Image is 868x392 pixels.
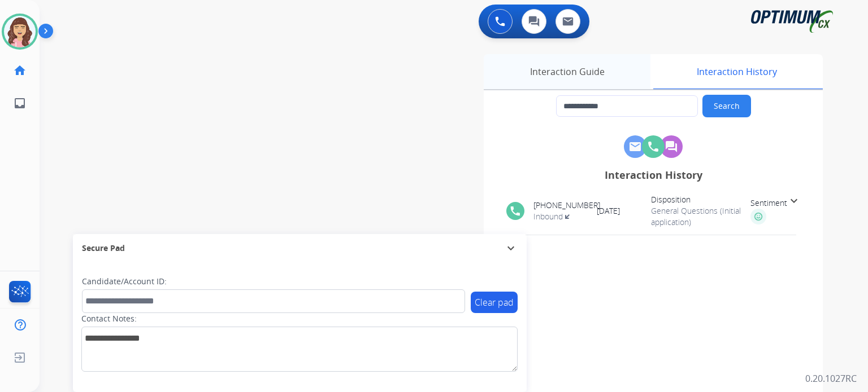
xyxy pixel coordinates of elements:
span: Inbound [533,211,576,222]
mat-icon: expand_more [504,241,518,255]
img: full-happy.png [750,209,767,225]
div: Interaction History [650,54,823,89]
span: [PHONE_NUMBER] [533,200,600,211]
mat-icon: home [13,64,27,77]
span: Secure Pad [82,243,125,254]
span: Sentiment [750,197,787,209]
mat-icon: transit_enterexit [563,212,576,221]
span: Disposition [651,194,750,205]
p: 0.20.1027RC [805,372,857,385]
button: Clear pad [471,292,518,313]
mat-icon: expand_more [787,194,801,208]
span: General Questions (Initial application) [651,205,750,228]
mat-icon: inbox [13,96,27,110]
span: [DATE] [597,205,651,217]
img: avatar [4,16,36,47]
label: Candidate/Account ID: [82,276,167,287]
div: Interaction History [502,167,805,183]
div: Interaction Guide [484,54,650,89]
mat-icon: phone [509,205,522,217]
button: Search [702,95,751,117]
label: Contact Notes: [81,313,137,324]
